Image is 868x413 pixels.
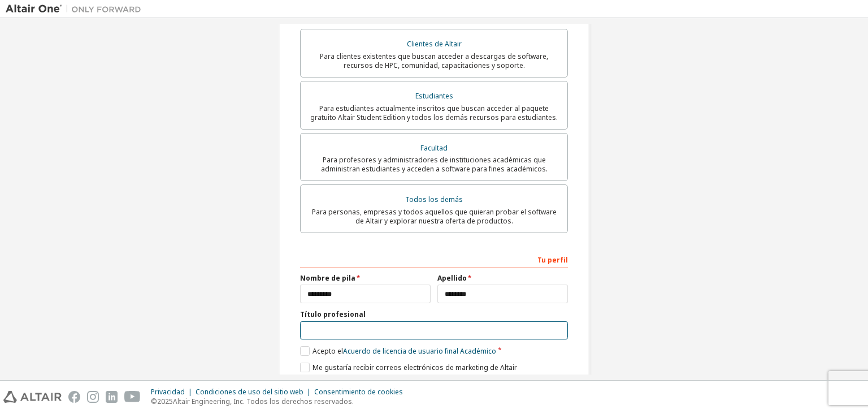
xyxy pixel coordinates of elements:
font: Para personas, empresas y todos aquellos que quieran probar el software de Altair y explorar nues... [312,207,557,226]
font: Todos los demás [405,195,463,204]
font: Académico [460,346,496,356]
font: Para estudiantes actualmente inscritos que buscan acceder al paquete gratuito Altair Student Edit... [310,104,558,122]
font: © [151,397,157,406]
img: facebook.svg [68,391,80,403]
font: Condiciones de uso del sitio web [196,387,303,397]
font: Altair Engineering, Inc. Todos los derechos reservados. [173,397,354,406]
font: Acepto el [313,346,343,356]
font: Clientes de Altair [407,39,462,49]
font: Tu perfil [537,255,568,265]
font: Acuerdo de licencia de usuario final [343,346,458,356]
font: Consentimiento de cookies [314,387,403,397]
img: instagram.svg [87,391,99,403]
font: Nombre de pila [300,273,355,283]
font: Privacidad [151,387,185,397]
img: Altair Uno [6,3,147,15]
img: linkedin.svg [106,391,118,403]
font: Me gustaría recibir correos electrónicos de marketing de Altair [313,363,517,372]
img: altair_logo.svg [3,391,62,403]
font: Para clientes existentes que buscan acceder a descargas de software, recursos de HPC, comunidad, ... [320,51,548,70]
font: Para profesores y administradores de instituciones académicas que administran estudiantes y acced... [321,155,548,174]
font: Apellido [437,273,467,283]
font: Título profesional [300,309,366,319]
font: 2025 [157,397,173,406]
img: youtube.svg [124,391,141,403]
font: Facultad [420,143,448,153]
font: Estudiantes [415,91,453,101]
